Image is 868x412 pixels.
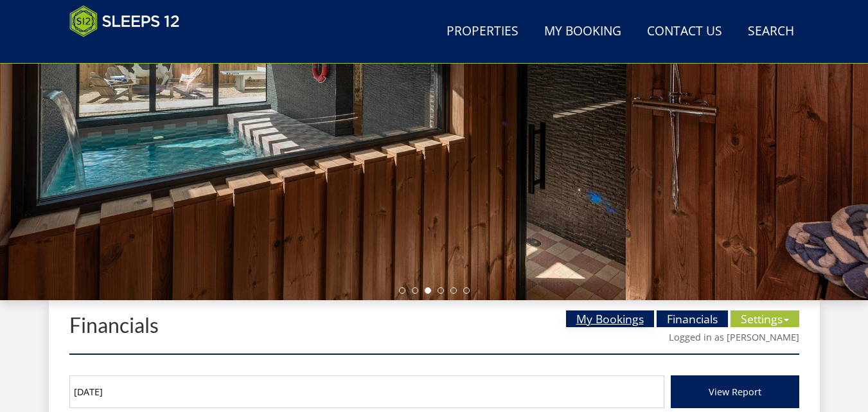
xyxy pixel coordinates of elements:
a: My Booking [539,17,626,46]
img: Sleeps 12 [69,5,180,37]
a: Financials [69,312,159,337]
a: Financials [657,310,728,327]
a: Contact Us [642,17,727,46]
a: Settings [731,310,799,327]
a: Logged in as [PERSON_NAME] [669,331,799,343]
span: View Report [709,386,761,398]
input: Month/Year [69,375,664,408]
button: View Report [671,375,799,408]
a: My Bookings [566,310,654,327]
iframe: Customer reviews powered by Trustpilot [63,45,198,56]
a: Properties [441,17,524,46]
a: Search [743,17,799,46]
